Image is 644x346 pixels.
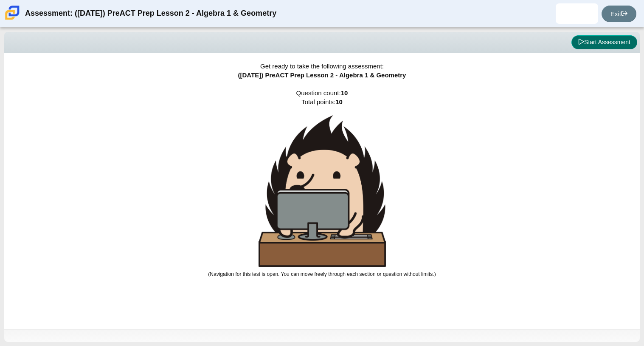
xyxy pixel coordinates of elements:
[259,115,386,267] img: hedgehog-behind-computer-large.png
[25,3,276,24] div: Assessment: ([DATE]) PreACT Prep Lesson 2 - Algebra 1 & Geometry
[602,6,636,22] a: Exit
[238,71,406,79] span: ([DATE]) PreACT Prep Lesson 2 - Algebra 1 & Geometry
[260,62,384,70] span: Get ready to take the following assessment:
[335,98,343,105] b: 10
[341,89,348,96] b: 10
[571,35,637,50] button: Start Assessment
[3,4,21,22] img: Carmen School of Science & Technology
[570,7,584,20] img: demond.ashley.pWNDYR
[208,89,436,277] span: Question count: Total points:
[208,271,436,277] small: (Navigation for this test is open. You can move freely through each section or question without l...
[3,16,21,23] a: Carmen School of Science & Technology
